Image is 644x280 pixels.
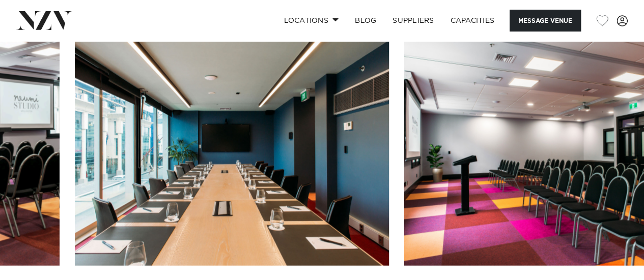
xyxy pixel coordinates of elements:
img: nzv-logo.png [16,11,72,29]
a: Locations [275,10,347,32]
a: Capacities [442,10,503,32]
swiper-slide: 5 / 29 [75,36,389,266]
a: SUPPLIERS [384,10,442,32]
button: Message Venue [510,10,581,32]
a: BLOG [347,10,384,32]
